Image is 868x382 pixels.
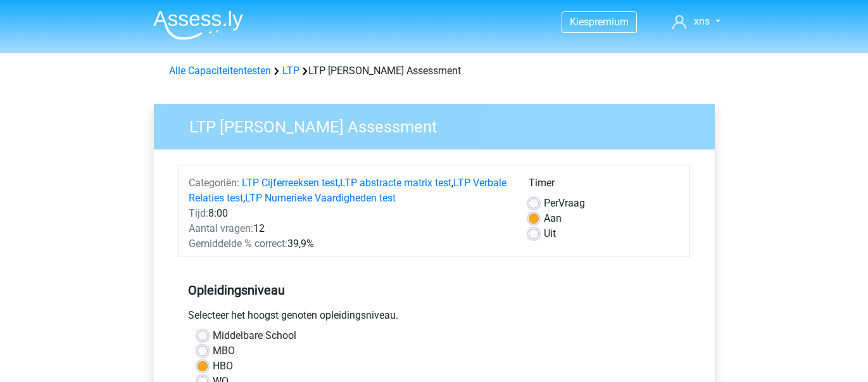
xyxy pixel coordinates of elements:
[179,236,519,251] div: 39,9%
[188,277,681,303] h5: Opleidingsniveau
[189,238,287,250] span: Gemiddelde % correct:
[340,177,451,189] a: LTP abstracte matrix test
[589,16,629,28] span: premium
[169,65,271,77] a: Alle Capaciteitentesten
[213,343,235,359] label: MBO
[179,221,519,236] div: 12
[544,196,585,211] label: Vraag
[179,175,519,206] div: , , ,
[282,65,299,77] a: LTP
[544,226,556,241] label: Uit
[529,175,680,196] div: Timer
[242,177,338,189] a: LTP Cijferreeksen test
[179,308,690,328] div: Selecteer het hoogst genoten opleidingsniveau.
[213,359,233,374] label: HBO
[245,192,396,204] a: LTP Numerieke Vaardigheden test
[164,63,705,79] div: LTP [PERSON_NAME] Assessment
[153,10,243,40] img: Assessly
[174,112,705,137] h3: LTP [PERSON_NAME] Assessment
[694,15,710,27] span: xns
[189,207,208,219] span: Tijd:
[189,177,239,189] span: Categoriën:
[213,328,296,343] label: Middelbare School
[562,13,636,30] a: Kiespremium
[544,197,558,209] span: Per
[544,211,562,226] label: Aan
[179,206,519,221] div: 8:00
[189,222,253,234] span: Aantal vragen:
[570,16,589,28] span: Kies
[667,14,725,29] a: xns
